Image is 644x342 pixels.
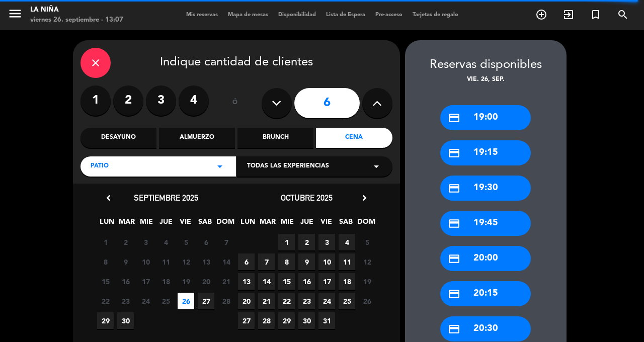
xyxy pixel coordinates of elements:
div: Cena [316,128,392,148]
span: 19 [359,273,375,290]
i: credit_card [448,147,460,159]
span: Mapa de mesas [223,12,273,18]
span: Todas las experiencias [247,161,329,172]
span: 13 [238,273,255,290]
div: Desayuno [80,128,156,148]
span: 30 [117,312,134,329]
span: 5 [178,234,194,250]
i: close [90,57,102,69]
i: credit_card [448,112,460,124]
span: 4 [339,234,355,250]
span: 9 [117,253,134,270]
label: 2 [113,85,143,116]
i: credit_card [448,323,460,335]
span: 25 [157,293,174,309]
span: 23 [117,293,134,309]
span: 2 [117,234,134,250]
span: DOM [216,216,233,232]
span: JUE [298,216,315,232]
span: 30 [298,312,315,329]
span: 5 [359,234,375,250]
div: viernes 26. septiembre - 13:07 [30,15,123,25]
span: 22 [97,293,114,309]
span: 7 [218,234,234,250]
span: 27 [238,312,255,329]
span: 1 [278,234,295,250]
span: 16 [117,273,134,290]
span: 25 [339,293,355,309]
span: 3 [318,234,335,250]
span: 28 [218,293,234,309]
label: 4 [179,85,209,116]
i: credit_card [448,217,460,230]
span: 21 [258,293,275,309]
div: 19:00 [440,105,531,130]
span: VIE [318,216,335,232]
span: 21 [218,273,234,290]
div: 20:00 [440,246,531,271]
span: 20 [238,293,255,309]
span: 9 [298,253,315,270]
span: Disponibilidad [273,12,321,18]
span: Patio [91,161,109,172]
div: 19:15 [440,140,531,165]
span: 24 [318,293,335,309]
span: 28 [258,312,275,329]
span: LUN [239,216,256,232]
span: 2 [298,234,315,250]
span: 13 [198,253,214,270]
span: 8 [97,253,114,270]
div: Reservas disponibles [405,55,567,75]
label: 1 [80,85,111,116]
span: Tarjetas de regalo [408,12,463,18]
span: 12 [178,253,194,270]
span: septiembre 2025 [134,193,198,203]
span: Lista de Espera [321,12,370,18]
span: 1 [97,234,114,250]
span: MIE [138,216,154,232]
div: 19:30 [440,176,531,201]
i: add_circle_outline [535,9,547,21]
span: 15 [97,273,114,290]
span: 29 [97,312,114,329]
div: vie. 26, sep. [405,75,567,85]
span: 12 [359,253,375,270]
span: 26 [178,293,194,309]
div: 19:45 [440,211,531,236]
div: Indique cantidad de clientes [80,48,392,78]
span: SAB [197,216,213,232]
div: Almuerzo [159,128,235,148]
label: 3 [146,85,176,116]
span: 8 [278,253,295,270]
span: 29 [278,312,295,329]
span: DOM [357,216,374,232]
span: MAR [259,216,276,232]
span: 15 [278,273,295,290]
span: 10 [318,253,335,270]
span: 3 [137,234,154,250]
span: LUN [99,216,115,232]
span: 26 [359,293,375,309]
span: Pre-acceso [370,12,408,18]
span: 11 [157,253,174,270]
span: 14 [218,253,234,270]
span: SAB [338,216,354,232]
div: 20:15 [440,281,531,306]
span: octubre 2025 [281,193,333,203]
i: chevron_right [359,193,370,203]
span: MAR [118,216,135,232]
i: credit_card [448,252,460,265]
i: arrow_drop_down [214,160,226,173]
span: 10 [137,253,154,270]
span: 18 [339,273,355,290]
i: credit_card [448,182,460,195]
span: 19 [178,273,194,290]
i: arrow_drop_down [370,160,382,173]
span: 14 [258,273,275,290]
span: 6 [198,234,214,250]
div: La Niña [30,5,123,15]
i: turned_in_not [590,9,602,21]
span: VIE [177,216,194,232]
span: 23 [298,293,315,309]
span: JUE [157,216,174,232]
